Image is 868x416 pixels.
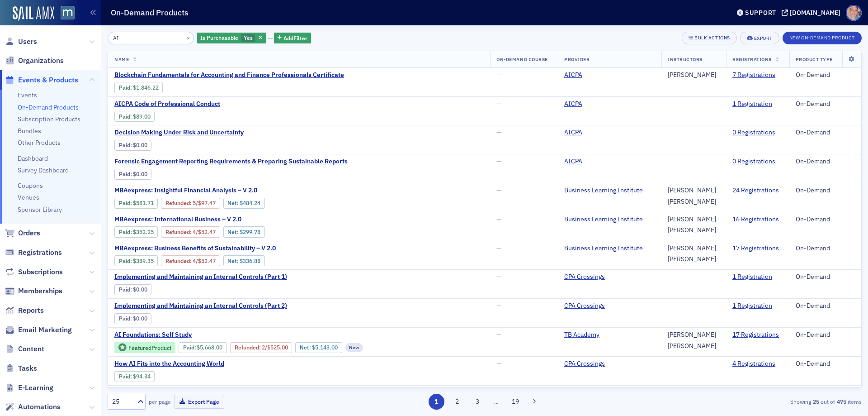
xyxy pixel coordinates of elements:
a: AICPA [564,129,589,137]
a: [PERSON_NAME] [668,255,716,263]
a: AICPA Code of Professional Conduct [114,100,266,108]
div: Paid: 1 - $8900 [114,111,155,122]
a: [PERSON_NAME] [668,215,716,224]
span: — [496,157,501,165]
div: On-Demand [796,71,855,79]
a: 7 Registrations [732,71,775,79]
div: On-Demand [796,331,855,339]
a: AICPA [564,71,589,79]
div: On-Demand [796,360,855,368]
a: Implementing and Maintaining an Internal Controls (Part 2) [114,302,287,310]
a: Users [5,37,37,47]
a: Subscription Products [18,115,80,123]
span: Blockchain Fundamentals for Accounting and Finance Professionals Certificate [114,71,344,79]
span: Automations [18,402,61,412]
span: $89.00 [133,113,151,120]
span: Yes [244,34,253,41]
div: On-Demand [796,302,855,310]
div: Yes [197,33,266,44]
span: E-Learning [18,383,53,393]
div: Paid: 0 - $0 [114,169,151,180]
span: Registrations [18,248,62,258]
a: MBAexpress: Insightful Financial Analysis – V 2.0 [114,186,358,195]
span: Add Filter [283,34,307,42]
a: Survey Dashboard [18,166,69,174]
span: — [496,128,501,136]
span: : [119,142,133,148]
span: — [496,273,501,281]
span: Product Type [796,56,833,62]
span: : [119,200,133,206]
a: Paid [119,286,130,293]
div: On-Demand [796,158,855,166]
a: Refunded [235,344,259,351]
div: Refunded: 25 - $58171 [161,198,220,209]
span: Orders [18,228,40,238]
div: Paid: 2 - $9434 [114,371,155,382]
a: Orders [5,228,40,238]
div: Net: $29978 [223,226,265,237]
a: CPA Crossings [564,302,612,310]
button: 3 [470,394,486,410]
a: 0 Registrations [732,158,775,166]
span: $484.24 [240,200,260,206]
a: Paid [119,258,130,264]
button: 19 [508,394,524,410]
a: On-Demand Products [18,103,79,111]
span: — [496,186,501,194]
h1: On-Demand Products [111,7,189,18]
span: : [119,84,133,91]
a: Events & Products [5,75,78,85]
a: Implementing and Maintaining an Internal Controls (Part 1) [114,273,287,281]
span: How AI Fits into the Accounting World [114,360,266,368]
button: New On-Demand Product [783,32,862,44]
a: Automations [5,402,61,412]
a: Content [5,344,44,354]
div: Featured Product [128,345,171,350]
span: $525.00 [267,344,288,351]
a: MBAexpress: Business Benefits of Sustainability – V 2.0 [114,244,358,253]
span: Users [18,37,37,47]
div: Net: $514300 [295,342,342,353]
span: Memberships [18,286,62,296]
a: Refunded [165,229,190,235]
div: On-Demand [796,244,855,253]
span: — [496,100,501,108]
div: [PERSON_NAME] [668,71,716,79]
img: SailAMX [61,6,75,20]
a: [PERSON_NAME] [668,226,716,234]
span: $299.78 [240,229,260,235]
button: 1 [429,394,444,410]
a: Organizations [5,56,64,66]
span: Net : [300,344,312,351]
span: Net : [227,229,240,235]
span: : [165,229,193,235]
label: per page [149,397,171,406]
span: $352.25 [133,229,154,235]
span: : [119,171,133,177]
span: $336.88 [240,258,260,264]
span: Content [18,344,44,354]
span: Name [114,56,129,62]
span: AI Foundations: Self Study [114,331,266,339]
a: SailAMX [13,6,54,21]
a: [PERSON_NAME] [668,331,716,339]
span: $5,668.00 [197,344,222,351]
div: Refunded: 19 - $566800 [230,342,292,353]
a: Paid [119,84,130,91]
span: : [183,344,197,351]
span: Forensic Engagement Reporting Requirements & Preparing Sustainable Reports [114,158,348,166]
span: Tasks [18,363,37,373]
span: Organizations [18,56,64,66]
strong: 25 [811,397,821,406]
a: Paid [183,344,194,351]
a: Coupons [18,182,43,190]
a: New On-Demand Product [783,33,862,41]
a: Refunded [165,200,190,206]
a: [PERSON_NAME] [668,186,716,195]
span: $1,846.22 [133,84,159,91]
a: Registrations [5,248,62,258]
div: Paid: 0 - $0 [114,313,151,324]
